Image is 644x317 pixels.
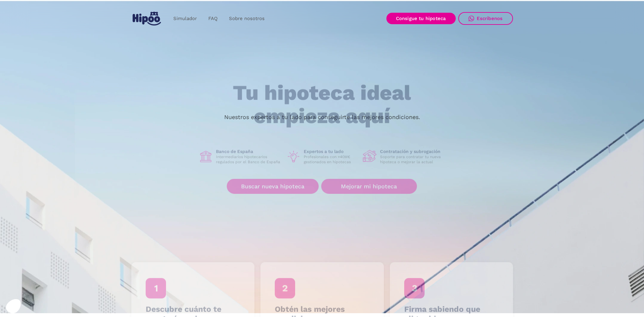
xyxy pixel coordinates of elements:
a: Buscar nueva hipoteca [227,179,319,194]
p: Soporte para contratar tu nueva hipoteca o mejorar la actual [380,154,446,165]
p: Profesionales con +40M€ gestionados en hipotecas [304,154,358,165]
h1: Tu hipoteca ideal empieza aquí [201,81,442,128]
h1: Banco de España [216,149,281,154]
div: Escríbenos [477,16,503,21]
a: Simulador [168,12,203,25]
a: Escríbenos [458,12,513,25]
h1: Contratación y subrogación [380,149,446,154]
a: Sobre nosotros [223,12,270,25]
p: Intermediarios hipotecarios regulados por el Banco de España [216,154,281,165]
a: home [131,9,163,28]
h1: Expertos a tu lado [304,149,358,154]
a: Consigue tu hipoteca [386,13,456,24]
a: Mejorar mi hipoteca [321,179,417,194]
a: FAQ [203,12,223,25]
